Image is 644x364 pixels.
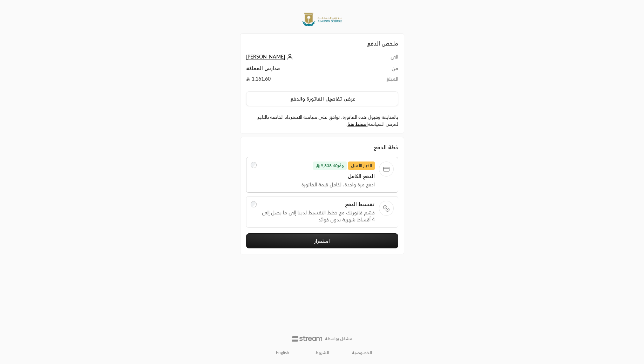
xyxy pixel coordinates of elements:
img: Company Logo [301,11,343,28]
input: تقسيط الدفعقسّم فاتورتك مع خطط التقسيط لدينا إلى ما يصل إلى 4 أقساط شهرية بدون فوائد [251,201,257,207]
a: الخصوصية [352,350,372,356]
td: مدارس المملكة [246,65,368,75]
label: بالمتابعة وقبول هذه الفاتورة، توافق على سياسة الاسترداد الخاصة بالتاجر. لعرض السياسة . [246,114,398,128]
span: ادفع مرة واحدة، لكامل قيمة الفاتورة [261,181,374,188]
span: وفَّر 9,838.40 [313,162,347,170]
span: قسّم فاتورتك مع خطط التقسيط لدينا إلى ما يصل إلى 4 أقساط شهرية بدون فوائد [261,209,374,223]
td: من [368,65,398,75]
span: الدفع الكامل [261,173,374,180]
h2: ملخص الدفع [246,39,398,48]
a: [PERSON_NAME] [246,54,295,60]
button: استمرار [246,233,398,248]
button: عرض تفاصيل الفاتورة والدفع [246,91,398,106]
a: اضغط هنا [347,121,368,127]
span: الخيار الأمثل [348,162,375,170]
td: المبلغ [368,75,398,86]
td: 1,161.60 [246,75,368,86]
a: الشروط [316,350,329,356]
span: [PERSON_NAME] [246,54,285,60]
a: English [272,347,293,358]
td: الى [368,53,398,65]
span: تقسيط الدفع [261,201,374,208]
p: مشغل بواسطة [325,336,352,342]
input: الخيار الأمثلوفَّر9,838.40 الدفع الكاملادفع مرة واحدة، لكامل قيمة الفاتورة [251,162,257,168]
div: خطة الدفع [246,143,398,151]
